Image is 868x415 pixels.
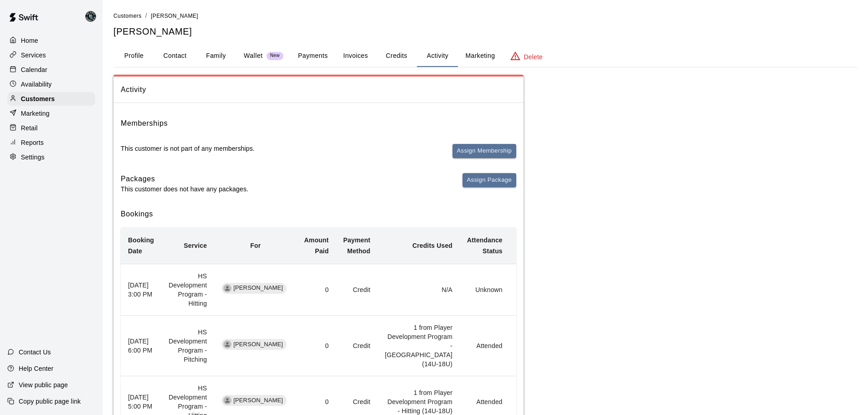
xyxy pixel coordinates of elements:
[230,396,287,405] span: [PERSON_NAME]
[21,51,46,60] p: Services
[462,173,516,187] button: Assign Package
[21,153,45,162] p: Settings
[223,396,231,405] div: Kaiden Brown
[21,36,38,45] p: Home
[297,264,336,315] td: 0
[113,45,857,67] div: basic tabs example
[113,11,857,21] nav: breadcrumb
[524,52,543,61] p: Delete
[460,316,510,376] td: Attended
[83,7,103,26] div: Danny Lake
[467,236,503,255] b: Attendance Status
[121,184,248,194] p: This customer does not have any packages.
[7,92,95,106] a: Customers
[85,11,96,22] img: Danny Lake
[297,316,336,376] td: 0
[113,45,154,67] button: Profile
[113,12,142,19] a: Customers
[7,63,95,77] a: Calendar
[336,264,377,315] td: Credit
[267,53,283,59] span: New
[376,45,417,67] button: Credits
[343,236,370,255] b: Payment Method
[121,316,161,376] th: [DATE] 6:00 PM
[121,144,255,153] p: This customer is not part of any memberships.
[161,264,214,315] td: HS Development Program - Hitting
[7,34,95,47] a: Home
[145,11,147,20] li: /
[19,380,68,389] p: View public page
[121,84,516,96] span: Activity
[195,45,236,67] button: Family
[161,316,214,376] td: HS Development Program - Pitching
[21,65,47,74] p: Calendar
[121,118,168,129] h6: Memberships
[21,138,44,147] p: Reports
[121,208,516,220] h6: Bookings
[244,51,263,61] p: Wallet
[452,144,516,158] button: Assign Membership
[7,77,95,91] a: Availability
[291,45,335,67] button: Payments
[154,45,195,67] button: Contact
[304,236,329,255] b: Amount Paid
[458,45,502,67] button: Marketing
[230,284,287,292] span: [PERSON_NAME]
[378,316,460,376] td: 1 from Player Development Program - [GEOGRAPHIC_DATA] (14U-18U)
[460,264,510,315] td: Unknown
[417,45,458,67] button: Activity
[19,348,51,357] p: Contact Us
[21,109,50,118] p: Marketing
[250,242,261,249] b: For
[336,316,377,376] td: Credit
[19,397,81,406] p: Copy public page link
[7,150,95,164] a: Settings
[223,284,231,292] div: Ryan Brown
[113,26,857,38] h5: [PERSON_NAME]
[7,121,95,135] a: Retail
[230,340,287,349] span: [PERSON_NAME]
[412,242,452,249] b: Credits Used
[21,94,55,103] p: Customers
[223,340,231,348] div: Kaiden Brown
[128,236,154,255] b: Booking Date
[378,264,460,315] td: N/A
[21,123,38,133] p: Retail
[113,13,142,19] span: Customers
[7,48,95,62] a: Services
[21,80,52,89] p: Availability
[7,136,95,149] a: Reports
[184,242,207,249] b: Service
[121,264,161,315] th: [DATE] 3:00 PM
[7,107,95,120] a: Marketing
[19,364,53,373] p: Help Center
[151,13,198,19] span: [PERSON_NAME]
[335,45,376,67] button: Invoices
[121,173,248,185] h6: Packages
